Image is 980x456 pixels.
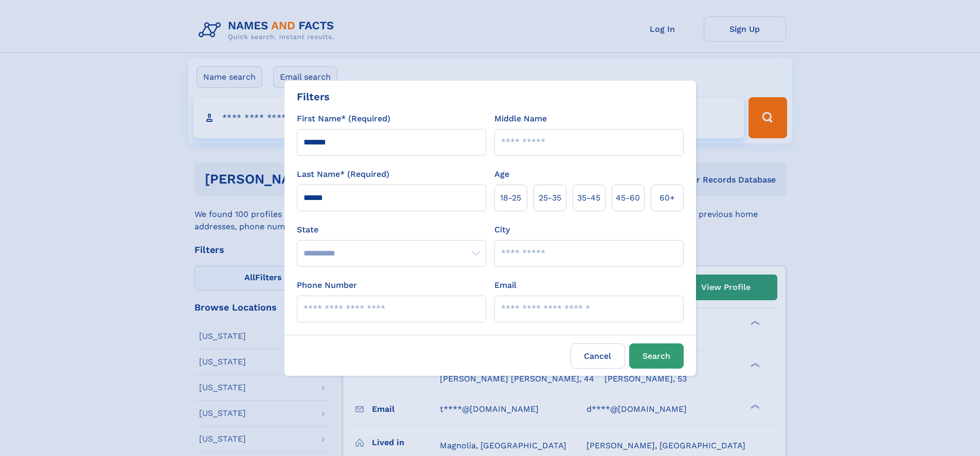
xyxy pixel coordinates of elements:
label: City [494,224,510,236]
label: Middle Name [494,113,547,125]
label: State [297,224,486,236]
label: Age [494,168,509,180]
div: Filters [297,89,330,104]
span: 35‑45 [577,192,600,204]
label: Cancel [571,343,625,369]
span: 18‑25 [500,192,521,204]
label: Last Name* (Required) [297,168,389,180]
label: First Name* (Required) [297,113,390,125]
button: Search [629,343,684,369]
span: 25‑35 [539,192,561,204]
span: 60+ [660,192,675,204]
label: Phone Number [297,279,357,291]
span: 45‑60 [616,192,640,204]
label: Email [494,279,516,291]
